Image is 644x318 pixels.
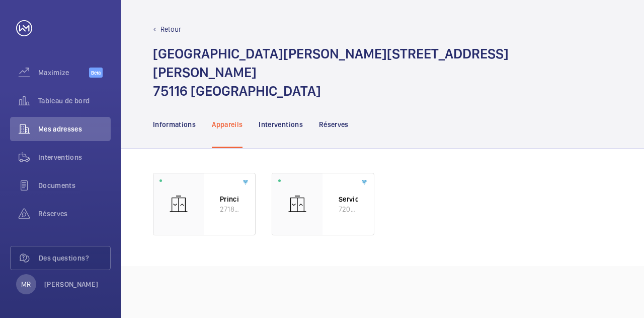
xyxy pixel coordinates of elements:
p: Retour [160,24,181,34]
p: 27186918 [220,204,239,214]
p: 72008086 [339,204,358,214]
img: elevator.svg [169,194,189,214]
span: Documents [38,180,111,190]
span: Maximize [38,68,89,78]
p: [PERSON_NAME] [44,279,99,289]
span: Réserves [38,209,111,219]
p: MR [21,279,31,289]
p: Informations [153,119,196,130]
h1: [GEOGRAPHIC_DATA][PERSON_NAME][STREET_ADDRESS][PERSON_NAME] 75116 [GEOGRAPHIC_DATA] [153,44,612,100]
p: Principal [220,194,239,204]
span: Beta [89,68,103,78]
p: Réserves [319,119,349,130]
span: Mes adresses [38,124,111,134]
p: Service [339,194,358,204]
img: elevator.svg [287,194,307,214]
p: Interventions [259,119,303,130]
span: Tableau de bord [38,96,111,106]
span: Des questions? [39,253,110,263]
p: Appareils [212,119,243,130]
span: Interventions [38,152,111,162]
